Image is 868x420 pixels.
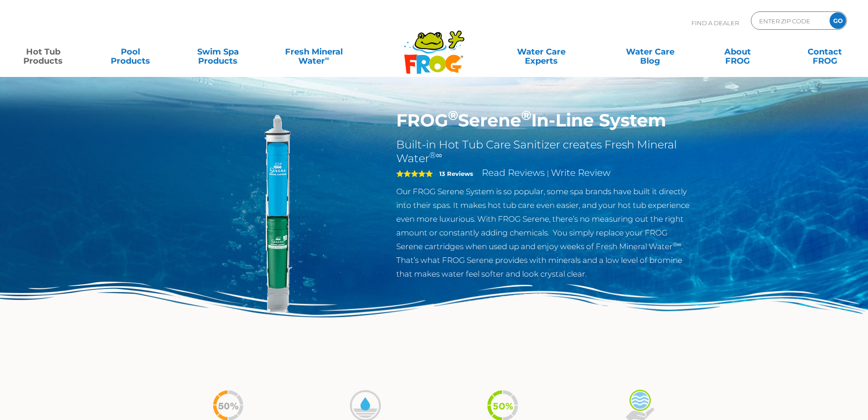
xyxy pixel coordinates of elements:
h2: Built-in Hot Tub Care Sanitizer creates Fresh Mineral Water [396,138,695,165]
a: Fresh MineralWater∞ [271,43,356,61]
img: serene-inline.png [173,110,383,320]
a: Write Review [551,167,610,178]
img: Frog Products Logo [399,18,469,74]
p: Find A Dealer [691,11,739,34]
sup: ®∞ [429,150,442,160]
sup: ®∞ [673,241,681,248]
input: GO [830,12,846,29]
sup: ® [448,107,458,123]
h1: FROG Serene In-Line System [396,110,695,131]
a: PoolProducts [97,43,165,61]
span: 5 [396,170,433,177]
sup: ® [521,107,531,123]
a: ContactFROG [791,43,859,61]
a: Swim SpaProducts [184,43,252,61]
sup: ∞ [325,55,329,62]
strong: 13 Reviews [439,170,473,177]
a: AboutFROG [703,43,771,61]
p: Our FROG Serene System is so popular, some spa brands have built it directly into their spas. It ... [396,185,695,281]
a: Read Reviews [482,167,545,178]
a: Water CareBlog [616,43,684,61]
span: | [547,169,549,178]
a: Water CareExperts [486,43,597,61]
a: Hot TubProducts [9,43,77,61]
